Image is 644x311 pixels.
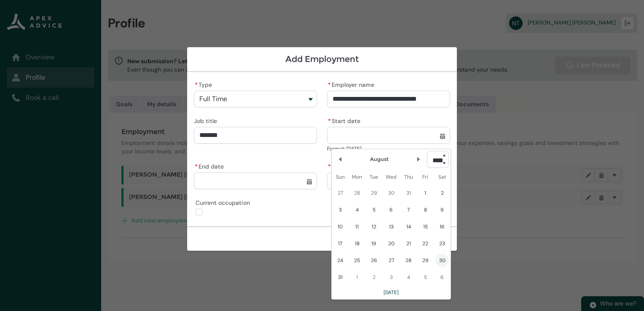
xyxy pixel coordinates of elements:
button: Type [194,91,317,107]
div: Date picker: August [331,149,451,300]
span: 2 [435,186,449,200]
abbr: required [195,81,198,88]
abbr: required [195,163,198,170]
td: 2025-08-02 [434,185,451,201]
abbr: Friday [422,174,428,180]
td: 2025-07-31 [400,185,417,201]
td: 2025-08-04 [349,201,365,218]
h1: Add Employment [194,54,450,64]
label: Job title [194,115,220,125]
td: 2025-08-05 [365,201,382,218]
td: 2025-08-14 [400,218,417,235]
abbr: required [328,163,331,170]
span: 7 [402,203,415,217]
td: 2025-08-08 [417,201,434,218]
span: 5 [367,203,381,217]
span: 14 [402,220,415,233]
td: 2025-08-01 [417,185,434,201]
span: Full Time [199,95,227,103]
td: 2025-07-29 [365,185,382,201]
h2: August [370,155,389,164]
span: 29 [367,186,381,200]
span: 4 [350,203,364,217]
abbr: Monday [352,174,362,180]
td: 2025-07-28 [349,185,365,201]
button: Previous Month [333,153,347,166]
span: 15 [419,220,432,233]
label: Employer name [327,79,378,89]
td: 2025-08-10 [332,218,349,235]
label: End date [194,161,227,171]
td: 2025-08-07 [400,201,417,218]
abbr: Wednesday [386,174,397,180]
label: Type [194,79,215,89]
span: 16 [435,220,449,233]
td: 2025-08-11 [349,218,365,235]
span: Current occupation [196,197,253,207]
abbr: Sunday [336,174,345,180]
td: 2025-08-12 [365,218,382,235]
span: 3 [333,203,347,217]
abbr: required [328,81,331,88]
abbr: required [328,117,331,125]
td: 2025-08-09 [434,201,451,218]
span: 11 [350,220,364,233]
span: 27 [333,186,347,200]
span: 8 [419,203,432,217]
button: Next Month [412,153,425,166]
button: Link to applicant [327,172,450,189]
span: 28 [350,186,364,200]
span: 13 [384,220,398,233]
abbr: Thursday [404,174,413,180]
label: Link to applicant [327,161,382,171]
span: 9 [435,203,449,217]
td: 2025-07-30 [382,185,400,201]
span: 12 [367,220,381,233]
td: 2025-08-16 [434,218,451,235]
abbr: Tuesday [370,174,378,180]
span: 10 [333,220,347,233]
td: 2025-08-13 [382,218,400,235]
td: 2025-08-03 [332,201,349,218]
div: Format: [DATE] [327,145,450,153]
span: 30 [384,186,398,200]
td: 2025-08-15 [417,218,434,235]
td: 2025-07-27 [332,185,349,201]
abbr: Saturday [438,174,446,180]
td: 2025-08-06 [382,201,400,218]
label: Start date [327,115,364,125]
span: 1 [419,186,432,200]
span: 6 [384,203,398,217]
span: 31 [402,186,415,200]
